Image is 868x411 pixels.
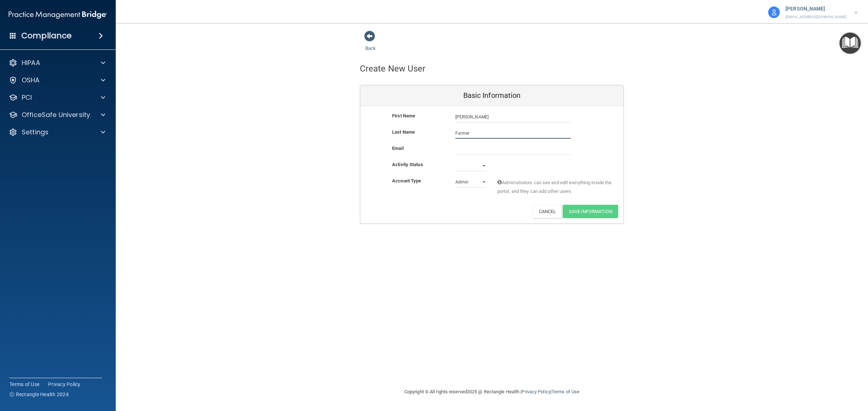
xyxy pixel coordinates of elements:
a: Privacy Policy [522,389,550,394]
a: Terms of Use [552,389,579,394]
b: First Name [392,113,415,118]
h4: Create New User [360,64,426,73]
b: Activity Status [392,162,423,167]
img: PMB logo [9,8,107,22]
a: Settings [9,128,105,137]
a: HIPAA [9,59,105,67]
p: OfficeSafe University [22,111,90,119]
p: [PERSON_NAME] [786,4,847,14]
a: OfficeSafe University [9,111,105,119]
a: Privacy Policy [48,381,81,388]
span: Administrators can see and edit everything inside the portal, and they can add other users. [497,178,613,196]
img: arrow-down.227dba2b.svg [854,11,858,14]
p: PCI [22,93,32,102]
a: Terms of Use [9,381,39,388]
button: Save Information [563,205,618,218]
p: HIPAA [22,59,40,67]
span: Ⓒ Rectangle Health 2024 [9,391,69,398]
h4: Compliance [21,31,72,41]
b: Account Type [392,178,421,183]
p: [EMAIL_ADDRESS][DOMAIN_NAME] [786,14,847,20]
button: Cancel [533,205,562,218]
button: Open Resource Center [839,33,861,54]
a: OSHA [9,76,105,85]
div: Copyright © All rights reserved 2025 @ Rectangle Health | | [360,380,624,403]
img: avatar.17b06cb7.svg [768,7,780,18]
p: Settings [22,128,48,137]
p: OSHA [22,76,40,85]
b: Last Name [392,129,415,135]
a: PCI [9,93,105,102]
b: Email [392,146,404,151]
a: Back [365,37,376,51]
div: Basic Information [360,85,624,106]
